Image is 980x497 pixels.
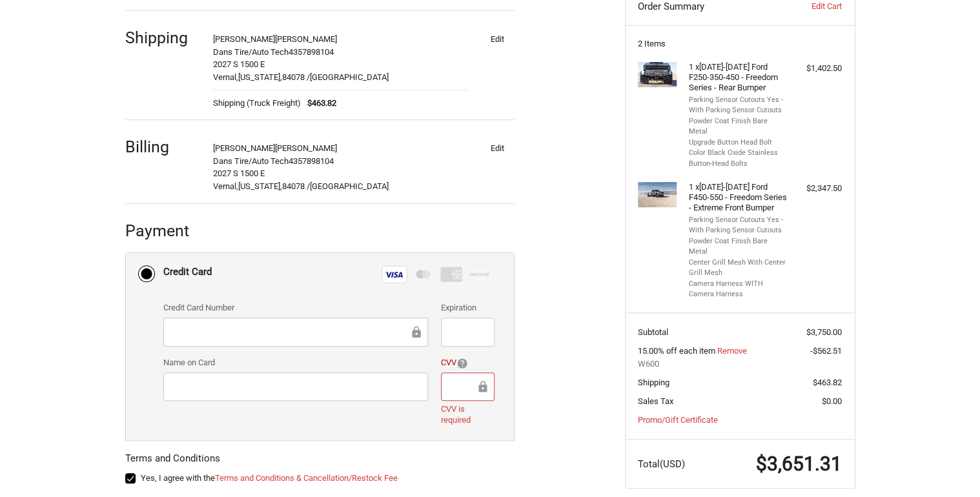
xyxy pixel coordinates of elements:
span: 84078 / [282,181,310,191]
span: Total (USD) [638,458,685,470]
li: Camera Harness WITH Camera Harness [689,279,788,300]
span: [PERSON_NAME] [275,34,337,44]
span: 2027 S 1500 E [213,59,265,69]
h2: Shipping [125,28,201,48]
label: CVV [441,356,495,369]
h2: Payment [125,221,201,241]
legend: Terms and Conditions [125,451,220,472]
span: Sales Tax [638,396,673,406]
h4: 1 x [DATE]-[DATE] Ford F250-350-450 - Freedom Series - Rear Bumper [689,62,788,94]
li: Parking Sensor Cutouts Yes - With Parking Sensor Cutouts [689,215,788,236]
span: $3,750.00 [806,327,842,337]
span: 4357898104 [289,47,334,57]
div: Credit Card [163,261,212,283]
span: [US_STATE], [238,72,282,82]
label: Name on Card [163,356,428,369]
li: Upgrade Button Head Bolt Color Black Oxide Stainless Button-Head Bolts [689,137,788,170]
a: Terms and Conditions & Cancellation/Restock Fee [215,473,398,483]
button: Edit [481,30,515,48]
span: [GEOGRAPHIC_DATA] [310,72,389,82]
span: W600 [638,358,842,370]
label: CVV is required [441,404,495,425]
span: Shipping [638,378,669,387]
span: Shipping (Truck Freight) [213,97,301,110]
span: 2027 S 1500 E [213,168,265,178]
span: 15.00% off each item [638,346,717,356]
span: $3,651.31 [756,452,842,475]
label: Expiration [441,301,495,314]
span: Dans Tire/Auto Tech [213,156,289,166]
li: Parking Sensor Cutouts Yes - With Parking Sensor Cutouts [689,95,788,116]
span: [US_STATE], [238,181,282,191]
li: Powder Coat Finish Bare Metal [689,116,788,137]
span: [PERSON_NAME] [213,143,275,153]
span: -$562.51 [810,346,842,356]
span: Vernal, [213,72,238,82]
label: Credit Card Number [163,301,428,314]
h2: Billing [125,137,201,157]
span: $0.00 [822,396,842,406]
span: Yes, I agree with the [141,473,398,483]
button: Edit [481,139,515,157]
span: [PERSON_NAME] [213,34,275,44]
iframe: Chat Widget [915,435,980,497]
div: $2,347.50 [791,182,842,195]
a: Remove [717,346,747,356]
span: Vernal, [213,181,238,191]
a: Promo/Gift Certificate [638,415,718,425]
h3: 2 Items [638,39,842,49]
div: $1,402.50 [791,62,842,75]
li: Powder Coat Finish Bare Metal [689,236,788,258]
span: $463.82 [301,97,336,110]
li: Center Grill Mesh With Center Grill Mesh [689,258,788,279]
span: [PERSON_NAME] [275,143,337,153]
span: 84078 / [282,72,310,82]
span: Dans Tire/Auto Tech [213,47,289,57]
span: $463.82 [813,378,842,387]
span: [GEOGRAPHIC_DATA] [310,181,389,191]
span: Subtotal [638,327,668,337]
span: 4357898104 [289,156,334,166]
h4: 1 x [DATE]-[DATE] Ford F450-550 - Freedom Series - Extreme Front Bumper [689,182,788,214]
